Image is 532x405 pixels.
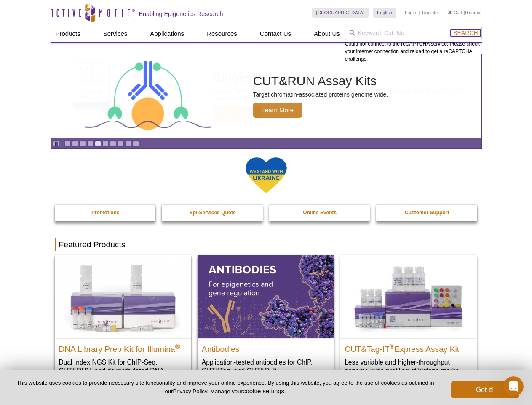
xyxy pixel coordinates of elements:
h2: Enabling Epigenetics Research [139,10,223,18]
a: Privacy Policy [173,388,207,394]
p: Less variable and higher-throughput genome-wide profiling of histone marks​. [345,358,473,375]
a: About Us [309,26,345,42]
strong: Promotions [91,210,120,216]
article: CUT&RUN Assay Kits [51,54,481,138]
li: (0 items) [448,8,482,18]
button: cookie settings [243,387,284,394]
a: Applications [145,26,189,42]
a: Promotions [55,205,157,221]
button: Search [451,29,480,37]
button: Got it! [451,381,519,398]
div: Could not connect to the reCAPTCHA service. Please check your internet connection and reload to g... [345,26,482,63]
sup: ® [390,343,395,350]
p: Dual Index NGS Kit for ChIP-Seq, CUT&RUN, and ds methylated DNA assays. [59,358,187,383]
a: Customer Support [376,205,478,221]
a: All Antibodies Antibodies Application-tested antibodies for ChIP, CUT&Tag, and CUT&RUN. [198,255,334,383]
strong: Customer Support [405,210,449,216]
a: Register [422,10,439,16]
img: CUT&RUN Assay Kits [85,58,211,135]
a: Products [51,26,86,42]
sup: ® [175,343,180,350]
h2: Featured Products [55,238,478,251]
a: Go to slide 2 [72,140,78,147]
img: DNA Library Prep Kit for Illumina [55,255,191,338]
a: Go to slide 8 [118,140,124,147]
a: CUT&Tag-IT® Express Assay Kit CUT&Tag-IT®Express Assay Kit Less variable and higher-throughput ge... [340,255,477,383]
a: Go to slide 5 [95,140,101,147]
span: Search [453,30,478,36]
p: Application-tested antibodies for ChIP, CUT&Tag, and CUT&RUN. [202,358,330,375]
img: CUT&Tag-IT® Express Assay Kit [340,255,477,338]
a: Epi-Services Quote [162,205,264,221]
a: English [373,8,396,18]
a: Resources [202,26,242,42]
a: Services [98,26,133,42]
img: Your Cart [448,10,452,14]
img: All Antibodies [198,255,334,338]
a: Go to slide 1 [64,140,71,147]
a: Cart [448,10,462,16]
a: Toggle autoplay [53,140,59,147]
span: Learn More [253,103,302,118]
li: | [419,8,420,18]
h2: CUT&RUN Assay Kits [253,75,388,87]
a: Contact Us [255,26,296,42]
a: Go to slide 10 [133,140,139,147]
a: CUT&RUN Assay Kits CUT&RUN Assay Kits Target chromatin-associated proteins genome wide. Learn More [51,54,481,138]
input: Keyword, Cat. No. [345,26,482,40]
a: Go to slide 9 [125,140,131,147]
h2: DNA Library Prep Kit for Illumina [59,341,187,354]
a: Go to slide 3 [80,140,86,147]
p: This website uses cookies to provide necessary site functionality and improve your online experie... [13,379,437,395]
h2: CUT&Tag-IT Express Assay Kit [345,341,473,354]
strong: Epi-Services Quote [190,210,236,216]
a: Online Events [269,205,371,221]
p: Target chromatin-associated proteins genome wide. [253,91,388,98]
strong: Online Events [303,210,337,216]
iframe: Intercom live chat [503,376,524,397]
a: Login [405,10,416,16]
a: Go to slide 4 [87,140,94,147]
a: Go to slide 7 [110,140,116,147]
a: Go to slide 6 [102,140,109,147]
h2: Antibodies [202,341,330,354]
a: [GEOGRAPHIC_DATA] [312,8,369,18]
img: We Stand With Ukraine [245,157,287,194]
a: DNA Library Prep Kit for Illumina DNA Library Prep Kit for Illumina® Dual Index NGS Kit for ChIP-... [55,255,191,391]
